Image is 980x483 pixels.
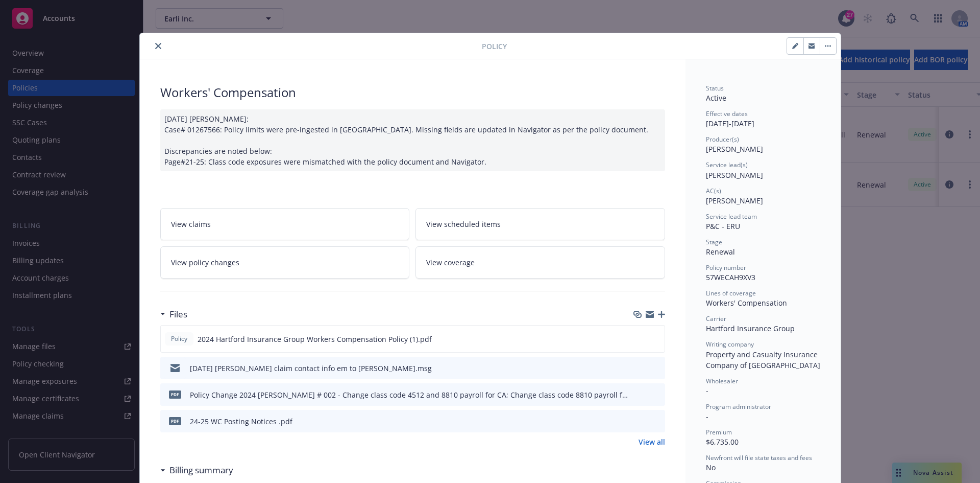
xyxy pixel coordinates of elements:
[706,170,763,180] span: [PERSON_NAME]
[169,464,233,477] h3: Billing summary
[652,416,661,427] button: preview file
[706,314,726,323] span: Carrier
[706,212,757,221] span: Service lead team
[706,297,820,308] div: Workers' Compensation
[171,257,239,268] span: View policy changes
[652,389,661,400] button: preview file
[635,334,643,344] button: download file
[706,135,739,144] span: Producer(s)
[706,144,763,154] span: [PERSON_NAME]
[706,437,739,447] span: $6,735.00
[706,272,755,282] span: 57WECAH9XV3
[706,411,708,421] span: -
[160,109,665,171] div: [DATE] [PERSON_NAME]: Case# 01267566: Policy limits were pre-ingested in [GEOGRAPHIC_DATA]. Missi...
[706,324,795,333] span: Hartford Insurance Group
[706,350,820,370] span: Property and Casualty Insurance Company of [GEOGRAPHIC_DATA]
[706,402,771,411] span: Program administrator
[415,208,665,240] a: View scheduled items
[426,257,475,268] span: View coverage
[706,263,746,272] span: Policy number
[160,84,665,101] div: Workers' Compensation
[706,428,732,436] span: Premium
[635,389,644,400] button: download file
[635,363,644,374] button: download file
[169,308,187,321] h3: Files
[706,453,812,462] span: Newfront will file state taxes and fees
[706,463,716,472] span: No
[160,464,233,477] div: Billing summary
[706,377,738,385] span: Wholesaler
[190,389,631,400] div: Policy Change 2024 [PERSON_NAME] # 002 - Change class code 4512 and 8810 payroll for CA; Change c...
[169,417,181,425] span: pdf
[706,238,722,246] span: Stage
[160,246,410,279] a: View policy changes
[639,436,665,447] a: View all
[190,416,292,427] div: 24-25 WC Posting Notices .pdf
[706,160,748,169] span: Service lead(s)
[415,246,665,279] a: View coverage
[706,84,724,93] span: Status
[706,386,708,396] span: -
[171,219,211,229] span: View claims
[160,208,410,240] a: View claims
[198,334,432,344] span: 2024 Hartford Insurance Group Workers Compensation Policy (1).pdf
[706,196,763,205] span: [PERSON_NAME]
[706,109,820,129] div: [DATE] - [DATE]
[706,93,726,103] span: Active
[482,41,507,52] span: Policy
[169,334,189,343] span: Policy
[706,289,756,297] span: Lines of coverage
[651,334,660,344] button: preview file
[706,340,754,349] span: Writing company
[706,247,735,257] span: Renewal
[160,308,187,321] div: Files
[152,40,164,52] button: close
[706,187,721,195] span: AC(s)
[706,221,740,231] span: P&C - ERU
[426,219,501,229] span: View scheduled items
[652,363,661,374] button: preview file
[190,363,432,374] div: [DATE] [PERSON_NAME] claim contact info em to [PERSON_NAME].msg
[169,390,181,398] span: pdf
[706,109,748,118] span: Effective dates
[635,416,644,427] button: download file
